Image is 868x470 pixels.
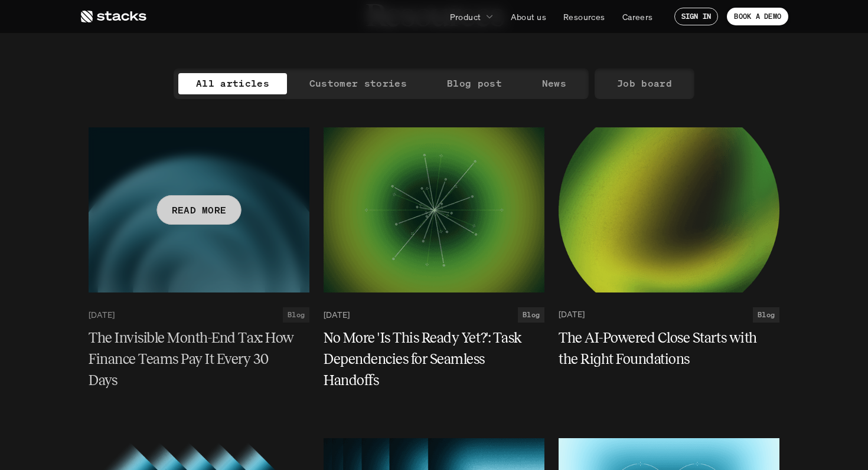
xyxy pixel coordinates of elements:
[674,8,719,25] a: SIGN IN
[89,327,309,391] a: The Invisible Month-End Tax: How Finance Teams Pay It Every 30 Days
[599,73,690,94] a: Job board
[324,307,544,323] a: [DATE]Blog
[615,6,660,27] a: Careers
[324,310,350,320] p: [DATE]
[89,327,295,391] h5: The Invisible Month-End Tax: How Finance Teams Pay It Every 30 Days
[288,311,305,319] h2: Blog
[511,11,546,23] p: About us
[177,53,228,63] a: Privacy Policy
[758,311,775,319] h2: Blog
[324,327,530,391] h5: No More 'Is This Ready Yet?': Task Dependencies for Seamless Handoffs
[196,75,269,92] p: All articles
[524,73,584,94] a: News
[89,310,115,320] p: [DATE]
[292,73,425,94] a: Customer stories
[178,73,287,94] a: All articles
[563,11,605,23] p: Resources
[559,310,585,320] p: [DATE]
[556,6,612,27] a: Resources
[559,307,779,323] a: [DATE]Blog
[89,307,309,323] a: [DATE]Blog
[727,8,788,25] a: BOOK A DEMO
[504,6,553,27] a: About us
[734,12,781,21] p: BOOK A DEMO
[523,311,540,319] h2: Blog
[559,327,779,370] a: The AI-Powered Close Starts with the Right Foundations
[89,127,309,292] a: READ MORE
[450,11,481,23] p: Product
[324,327,544,391] a: No More 'Is This Ready Yet?': Task Dependencies for Seamless Handoffs
[622,11,653,23] p: Careers
[447,75,502,92] p: Blog post
[542,75,566,92] p: News
[429,73,520,94] a: Blog post
[172,201,227,218] p: READ MORE
[681,12,712,21] p: SIGN IN
[309,75,407,92] p: Customer stories
[559,327,765,370] h5: The AI-Powered Close Starts with the Right Foundations
[617,75,672,92] p: Job board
